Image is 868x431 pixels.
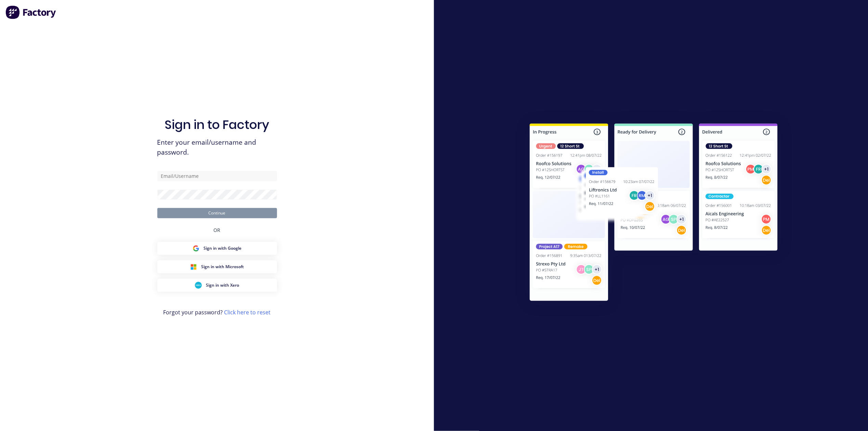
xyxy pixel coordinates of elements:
[203,245,241,251] span: Sign in with Google
[5,5,57,19] img: Factory
[157,279,277,292] button: Xero Sign inSign in with Xero
[163,308,271,316] span: Forgot your password?
[190,263,197,270] img: Microsoft Sign in
[515,110,793,317] img: Sign in
[157,242,277,255] button: Google Sign inSign in with Google
[214,218,221,242] div: OR
[224,309,271,316] a: Click here to reset
[157,208,277,218] button: Continue
[206,282,239,288] span: Sign in with Xero
[157,260,277,273] button: Microsoft Sign inSign in with Microsoft
[193,245,199,252] img: Google Sign in
[157,171,277,181] input: Email/Username
[195,282,202,289] img: Xero Sign in
[157,138,277,157] span: Enter your email/username and password.
[165,117,269,132] h1: Sign in to Factory
[201,264,244,270] span: Sign in with Microsoft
